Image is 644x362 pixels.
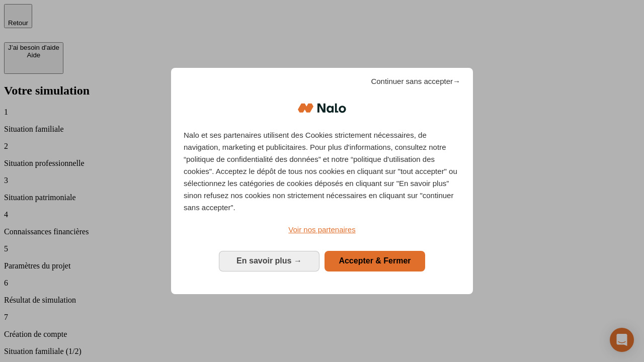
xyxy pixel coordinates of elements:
button: Accepter & Fermer: Accepter notre traitement des données et fermer [325,251,425,271]
div: Bienvenue chez Nalo Gestion du consentement [171,68,473,294]
img: Logo [298,93,346,123]
p: Nalo et ses partenaires utilisent des Cookies strictement nécessaires, de navigation, marketing e... [184,129,460,214]
span: En savoir plus → [236,256,302,265]
span: Accepter & Fermer [339,256,411,265]
a: Voir nos partenaires [184,224,460,236]
span: Voir nos partenaires [288,225,355,234]
button: En savoir plus: Configurer vos consentements [219,251,319,271]
span: Continuer sans accepter→ [371,75,460,87]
